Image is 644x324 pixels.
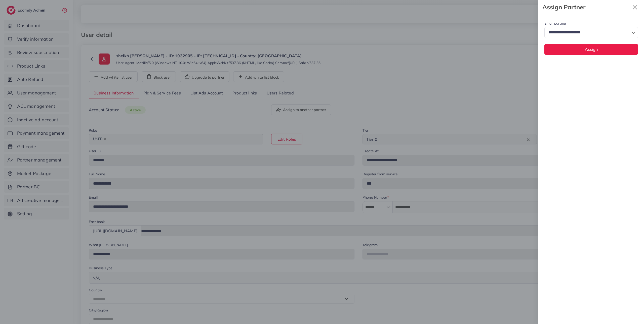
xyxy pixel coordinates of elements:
span: Assign [585,47,598,52]
input: Search for option [547,29,630,36]
button: Assign [544,44,638,55]
strong: Assign Partner [542,3,630,12]
div: Search for option [544,27,638,38]
label: Email partner [544,21,566,26]
button: Close [630,2,640,12]
svg: x [630,2,640,12]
